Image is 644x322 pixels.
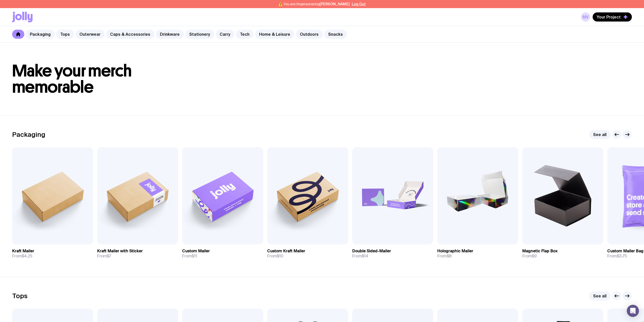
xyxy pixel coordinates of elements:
span: $8 [447,253,452,259]
span: $4.25 [22,253,32,259]
a: Tops [56,30,74,39]
h3: Custom Mailer Bag [607,249,643,254]
span: From [267,254,283,259]
span: From [352,254,368,259]
h3: Custom Kraft Mailer [267,249,305,254]
a: Home & Leisure [255,30,294,39]
a: Custom Kraft MailerFrom$10 [267,244,348,263]
span: From [522,254,537,259]
a: Stationery [185,30,214,39]
h3: Magnetic Flap Box [522,249,558,254]
a: Outerwear [75,30,105,39]
h3: Double Sided-Mailer [352,249,391,254]
a: Drinkware [156,30,184,39]
span: From [12,254,32,259]
a: Kraft Mailer with StickerFrom$7 [97,244,178,263]
h3: Kraft Mailer with Sticker [97,249,143,254]
a: Carry [216,30,234,39]
a: See all [589,130,611,139]
a: MV [581,12,590,22]
span: $14 [362,253,368,259]
a: Outdoors [296,30,323,39]
a: Double Sided-MailerFrom$14 [352,244,433,263]
a: Holographic MailerFrom$8 [437,244,518,263]
span: From [182,254,197,259]
span: $9 [532,253,537,259]
span: [PERSON_NAME] [320,2,350,6]
h3: Holographic Mailer [437,249,473,254]
h3: Kraft Mailer [12,249,34,254]
button: Your Project [593,12,632,22]
span: $7 [107,253,111,259]
span: From [437,254,452,259]
h2: Tops [12,292,28,300]
a: Packaging [26,30,55,39]
span: From [97,254,111,259]
span: $10 [277,253,283,259]
a: Custom MailerFrom$11 [182,244,263,263]
button: Log Out [352,2,366,6]
a: Tech [236,30,254,39]
a: See all [589,291,611,300]
a: Caps & Accessories [106,30,154,39]
span: From [607,254,627,259]
span: $3.75 [617,253,627,259]
h3: Custom Mailer [182,249,210,254]
span: $11 [192,253,197,259]
div: Open Intercom Messenger [627,305,639,317]
h2: Packaging [12,131,45,138]
span: Your Project [597,14,621,20]
a: Magnetic Flap BoxFrom$9 [522,244,603,263]
a: Snacks [324,30,347,39]
span: Make your merch memorable [12,61,132,97]
span: ⚠️ You are impersonating [278,2,350,6]
a: Kraft MailerFrom$4.25 [12,244,93,263]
